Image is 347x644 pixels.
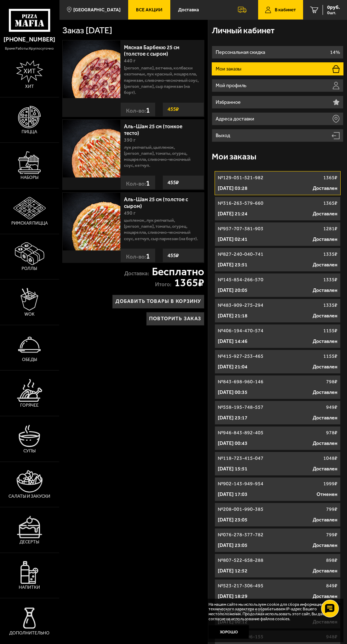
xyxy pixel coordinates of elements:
[218,531,263,538] p: № 076-278-377-782
[323,174,337,181] p: 1365 ₽
[19,540,39,544] span: Десерты
[62,26,119,35] h1: Заказ [DATE]
[218,414,248,422] p: [DATE] 23:17
[215,197,341,221] a: №316-263-579-6601365₽[DATE] 21:24Доставлен
[323,480,337,487] p: 1999 ₽
[218,440,248,447] p: [DATE] 00:43
[124,58,136,64] span: 440 г
[323,302,337,309] p: 1335 ₽
[330,50,340,55] p: 14%
[216,67,243,72] p: Мои заказы
[323,353,337,360] p: 1155 ₽
[218,516,248,524] p: [DATE] 23:05
[215,426,341,450] a: №946-843-892-405978₽[DATE] 00:43Доставлен
[212,153,256,161] h3: Мои заказы
[120,248,155,262] div: Кол-во:
[218,327,263,334] p: № 406-194-470-574
[218,506,263,513] p: № 208-001-990-385
[313,414,337,422] p: Доставлен
[209,602,336,622] p: На нашем сайте мы используем cookie для сбора информации технического характера и обрабатываем IP...
[323,327,337,334] p: 1155 ₽
[218,491,248,498] p: [DATE] 17:03
[313,516,337,524] p: Доставлен
[216,133,232,138] p: Выход
[313,363,337,371] p: Доставлен
[326,582,337,589] p: 849 ₽
[218,480,263,487] p: № 902-143-949-954
[215,401,341,425] a: №558-195-748-557949₽[DATE] 23:17Доставлен
[218,200,263,207] p: № 316-263-579-660
[212,27,275,35] h3: Личный кабинет
[313,185,337,192] p: Доставлен
[317,491,337,498] p: Отменен
[218,404,263,411] p: № 558-195-748-557
[313,593,337,600] p: Доставлен
[9,631,50,635] span: Дополнительно
[215,248,341,272] a: №827-240-040-7411335₽[DATE] 23:51Доставлен
[323,200,337,207] p: 1365 ₽
[124,137,136,143] span: 390 г
[326,429,337,436] p: 978 ₽
[19,585,40,589] span: Напитки
[120,175,155,190] div: Кол-во:
[218,276,263,283] p: № 145-854-266-570
[218,261,248,269] p: [DATE] 23:51
[326,531,337,538] p: 799 ₽
[215,579,341,603] a: №523-217-306-495849₽[DATE] 18:29Доставлен
[327,5,340,10] span: 0 руб.
[22,130,37,134] span: Пицца
[326,378,337,385] p: 798 ₽
[218,378,263,385] p: № 843-698-960-146
[166,249,185,262] strong: 455 ₽
[218,353,263,360] p: № 415-927-253-465
[124,271,149,276] p: Доставка:
[166,176,185,189] strong: 455 ₽
[215,375,341,399] a: №843-698-960-146798₽[DATE] 00:35Доставлен
[215,273,341,297] a: №145-854-266-5701335₽[DATE] 20:05Доставлен
[218,567,248,575] p: [DATE] 12:52
[313,389,337,396] p: Доставлен
[218,338,248,345] p: [DATE] 14:46
[313,542,337,549] p: Доставлен
[178,7,199,12] span: Доставка
[218,236,248,243] p: [DATE] 02:41
[275,7,296,12] span: В кабинет
[313,261,337,269] p: Доставлен
[215,477,341,501] a: №902-143-949-9541999₽[DATE] 17:03Отменен
[120,102,155,117] div: Кол-во:
[136,7,163,12] span: Все Акции
[218,210,248,218] p: [DATE] 21:24
[24,312,34,316] span: WOK
[218,312,248,320] p: [DATE] 21:18
[216,117,256,122] p: Адреса доставки
[313,440,337,447] p: Доставлен
[215,299,341,323] a: №483-909-275-2941335₽[DATE] 21:18Доставлен
[146,312,205,326] button: Повторить заказ
[323,455,337,462] p: 1048 ₽
[146,106,150,114] span: 1
[146,252,150,260] span: 1
[215,350,341,374] a: №415-927-253-4651155₽[DATE] 21:04Доставлен
[313,338,337,345] p: Доставлен
[215,324,341,348] a: №406-194-470-5741155₽[DATE] 14:46Доставлен
[155,282,171,287] p: Итого:
[326,404,337,411] p: 949 ₽
[326,557,337,564] p: 898 ₽
[124,210,136,216] span: 490 г
[124,121,182,136] a: Аль-Шам 25 см (тонкое тесто)
[124,194,188,209] a: Аль-Шам 25 см (толстое с сыром)
[313,465,337,473] p: Доставлен
[218,455,263,462] p: № 118-723-415-047
[73,7,120,12] span: [GEOGRAPHIC_DATA]
[218,302,263,309] p: № 483-909-275-294
[112,295,204,308] button: Добавить товары в корзину
[124,217,200,245] p: цыпленок, лук репчатый, [PERSON_NAME], томаты, огурец, моцарелла, сливочно-чесночный соус, кетчуп...
[8,494,50,498] span: Салаты и закуски
[25,84,34,89] span: Хит
[174,277,204,288] strong: 1365 ₽
[323,276,337,283] p: 1335 ₽
[22,266,37,271] span: Роллы
[218,593,248,600] p: [DATE] 18:29
[215,171,341,195] a: №129-051-521-9821365₽[DATE] 03:28Доставлен
[21,175,39,180] span: Наборы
